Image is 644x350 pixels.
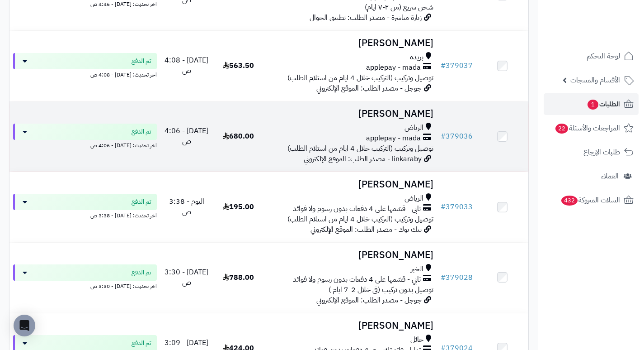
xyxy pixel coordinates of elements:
span: تيك توك - مصدر الطلب: الموقع الإلكتروني [310,224,422,235]
span: # [441,60,446,71]
span: الخبر [411,264,423,274]
span: [DATE] - 4:08 ص [165,55,208,76]
span: توصيل وتركيب (التركيب خلال 4 ايام من استلام الطلب) [287,214,433,225]
span: شحن سريع (من ٢-٧ ايام) [365,2,433,13]
span: الرياض [404,193,423,204]
span: 22 [555,124,568,134]
span: [DATE] - 4:06 ص [165,125,208,147]
span: 680.00 [223,131,254,142]
h3: [PERSON_NAME] [268,179,433,190]
span: تم الدفع [132,339,151,348]
span: تابي - قسّمها على 4 دفعات بدون رسوم ولا فوائد [293,274,421,285]
span: 563.50 [223,60,254,71]
h3: [PERSON_NAME] [268,38,433,48]
span: linkaraby - مصدر الطلب: الموقع الإلكتروني [304,153,422,164]
span: طلبات الإرجاع [583,146,620,158]
span: الأقسام والمنتجات [570,74,620,86]
span: الرياض [404,123,423,133]
span: الطلبات [587,98,620,110]
span: زيارة مباشرة - مصدر الطلب: تطبيق الجوال [310,12,422,23]
span: بريدة [410,52,423,62]
span: العملاء [601,170,619,182]
span: جوجل - مصدر الطلب: الموقع الإلكتروني [316,83,422,94]
span: 432 [561,196,578,206]
span: حائل [410,335,423,345]
span: # [441,201,446,212]
a: #379037 [441,60,473,71]
a: العملاء [544,165,639,187]
div: اخر تحديث: [DATE] - 3:38 ص [13,210,157,220]
span: توصيل بدون تركيب (في خلال 2-7 ايام ) [329,284,433,295]
span: تابي - قسّمها على 4 دفعات بدون رسوم ولا فوائد [293,204,421,214]
span: توصيل وتركيب (التركيب خلال 4 ايام من استلام الطلب) [287,143,433,154]
span: applepay - mada [366,62,421,73]
span: توصيل وتركيب (التركيب خلال 4 ايام من استلام الطلب) [287,72,433,83]
a: المراجعات والأسئلة22 [544,117,639,139]
span: تم الدفع [132,127,151,136]
span: لوحة التحكم [587,50,620,62]
a: لوحة التحكم [544,45,639,67]
a: #379033 [441,201,473,212]
span: السلات المتروكة [560,194,620,206]
a: الطلبات1 [544,93,639,115]
span: تم الدفع [132,268,151,277]
span: اليوم - 3:38 ص [169,196,204,217]
a: #379028 [441,272,473,283]
span: applepay - mada [366,133,421,144]
a: #379036 [441,131,473,142]
h3: [PERSON_NAME] [268,250,433,260]
span: # [441,131,446,142]
span: [DATE] - 3:30 ص [165,267,208,288]
span: تم الدفع [132,197,151,206]
h3: [PERSON_NAME] [268,109,433,119]
a: السلات المتروكة432 [544,189,639,211]
a: طلبات الإرجاع [544,141,639,163]
span: المراجعات والأسئلة [555,122,620,134]
span: 1 [588,100,598,110]
span: 788.00 [223,272,254,283]
div: اخر تحديث: [DATE] - 4:06 ص [13,140,157,149]
span: # [441,272,446,283]
span: تم الدفع [132,57,151,66]
div: اخر تحديث: [DATE] - 4:08 ص [13,69,157,79]
span: 195.00 [223,201,254,212]
span: جوجل - مصدر الطلب: الموقع الإلكتروني [316,295,422,306]
div: اخر تحديث: [DATE] - 3:30 ص [13,281,157,290]
h3: [PERSON_NAME] [268,321,433,331]
div: Open Intercom Messenger [14,315,35,336]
